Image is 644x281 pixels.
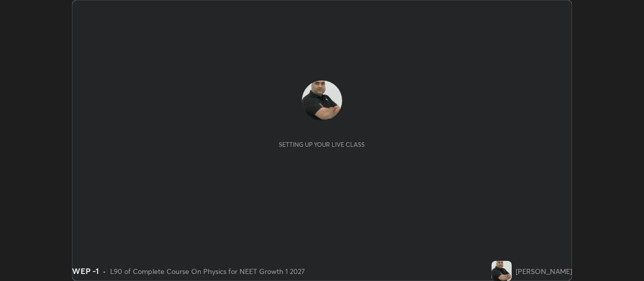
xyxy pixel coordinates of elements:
div: [PERSON_NAME] [516,266,572,276]
div: • [103,266,106,276]
img: eacf0803778e41e7b506779bab53d040.jpg [492,261,512,281]
div: Setting up your live class [279,141,365,148]
div: WEP -1 [72,265,99,277]
div: L90 of Complete Course On Physics for NEET Growth 1 2027 [110,266,305,276]
img: eacf0803778e41e7b506779bab53d040.jpg [302,80,342,121]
